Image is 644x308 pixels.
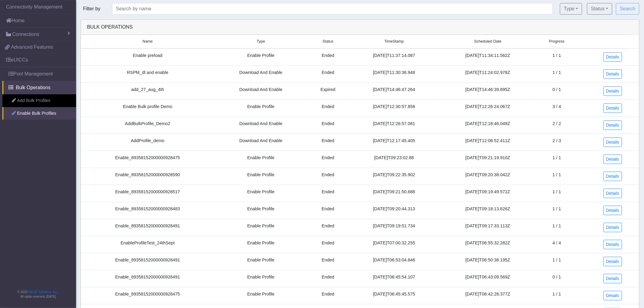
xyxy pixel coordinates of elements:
td: 2 / 3 [536,134,578,151]
td: Download And Enable [214,65,307,82]
a: Add Bulk Profiles [2,94,76,107]
td: [DATE]T09:20:44.313 [348,202,440,219]
span: Name [142,39,153,44]
td: [DATE]T12:26:24.067Z [440,100,536,117]
td: Download And Enable [214,82,307,100]
td: [DATE]T14:46:47.264 [348,82,440,100]
td: Enable Profile [214,185,307,202]
a: Pool Management [2,67,76,81]
td: Ended [307,270,348,287]
td: Expired [307,82,348,100]
td: [DATE]T06:45:54.107 [348,270,440,287]
td: Ended [307,100,348,117]
td: Enable Bulk profile Demo [81,100,214,117]
td: Ended [307,65,348,82]
a: Details [604,274,622,283]
td: [DATE]T09:19:51.734 [348,219,440,236]
span: Bulk Operations [16,84,51,91]
a: Details [604,223,622,232]
td: [DATE]T11:34:11.562Z [440,48,536,66]
a: Details [604,155,622,164]
td: EnableProfileTest_24thSept [81,236,214,253]
td: 1 / 1 [536,202,578,219]
td: [DATE]T06:53:04.846 [348,253,440,270]
td: add_27_aug_4th [81,82,214,100]
td: [DATE]T14:46:39.895Z [440,82,536,100]
td: Enable Profile [214,253,307,270]
a: Details [604,257,622,266]
td: Enable_89358152000000928517 [81,185,214,202]
span: Status [323,39,334,44]
span: Connections [12,31,39,38]
td: Enable Profile [214,219,307,236]
button: Search [616,3,639,15]
td: Enable_89358152000000928491 [81,270,214,287]
td: Enable_89358152000000928475 [81,151,214,168]
div: Bulk Operations [82,23,638,31]
td: Ended [307,287,348,304]
a: Details [604,52,622,62]
a: Details [604,103,622,113]
td: 1 / 1 [536,253,578,270]
td: [DATE]T09:21:50.688 [348,185,440,202]
td: 1 / 1 [536,219,578,236]
td: Ended [307,185,348,202]
td: AddProfile_demo [81,134,214,151]
td: Enable Profile [214,48,307,66]
td: Ended [307,236,348,253]
a: Details [604,172,622,181]
td: Enable_89358152000000928475 [81,287,214,304]
td: 2 / 2 [536,117,578,134]
a: Details [604,189,622,198]
td: Ended [307,219,348,236]
span: TimeStamp [384,39,404,44]
td: 4 / 4 [536,236,578,253]
td: Enable Profile [214,151,307,168]
td: Ended [307,253,348,270]
td: [DATE]T09:19:49.572Z [440,185,536,202]
td: 1 / 1 [536,151,578,168]
td: [DATE]T09:21:19.910Z [440,151,536,168]
td: Enable Profile [214,100,307,117]
td: [DATE]T09:20:38.042Z [440,168,536,185]
td: 1 / 1 [536,287,578,304]
a: Enable Bulk Profiles [2,107,76,120]
td: Enable Profile [214,270,307,287]
td: Enable_89358152000000928491 [81,219,214,236]
td: 1 / 1 [536,48,578,66]
span: Progress [549,39,565,44]
td: [DATE]T09:22:35.902 [348,168,440,185]
td: Ended [307,134,348,151]
td: 0 / 1 [536,82,578,100]
td: 1 / 1 [536,168,578,185]
a: Details [604,86,622,96]
a: Details [604,69,622,79]
button: Type [560,3,582,15]
td: [DATE]T09:23:02.88 [348,151,440,168]
td: [DATE]T11:30:36.948 [348,65,440,82]
td: Enable Profile [214,168,307,185]
td: [DATE]T12:08:52.411Z [440,134,536,151]
td: [DATE]T06:45:45.575 [348,287,440,304]
td: [DATE]T11:24:02.978Z [440,65,536,82]
td: [DATE]T12:26:57.081 [348,117,440,134]
td: 3 / 4 [536,100,578,117]
a: Details [604,206,622,215]
td: [DATE]T07:00:32.255 [348,236,440,253]
a: Bulk Operations [2,81,76,94]
td: AddBulkProfile_Demo2 [81,117,214,134]
span: Type [257,39,265,44]
td: Enable_89358152000000928483 [81,202,214,219]
td: [DATE]T09:17:33.113Z [440,219,536,236]
td: RSPM_dl and enable [81,65,214,82]
td: [DATE]T06:55:32.282Z [440,236,536,253]
span: Scheduled Date [474,39,502,44]
span: Advanced Features [11,44,53,51]
a: Details [604,138,622,147]
td: [DATE]T09:18:13.626Z [440,202,536,219]
td: Ended [307,151,348,168]
td: [DATE]T11:37:14.087 [348,48,440,66]
td: Enable preload [81,48,214,66]
td: Ended [307,48,348,66]
td: 0 / 1 [536,270,578,287]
